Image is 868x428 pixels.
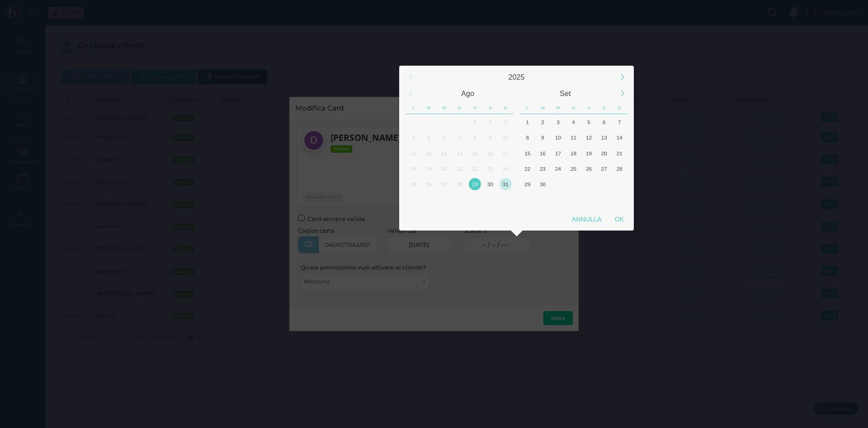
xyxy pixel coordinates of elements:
[521,147,533,159] div: 15
[596,161,612,176] div: Sabato, Settembre 27
[520,192,535,207] div: Lunedì, Ottobre 6
[565,211,608,227] div: Annulla
[500,116,512,128] div: 3
[437,192,452,207] div: Mercoledì, Settembre 3
[467,161,482,176] div: Venerdì, Agosto 22
[612,145,627,161] div: Domenica, Settembre 21
[484,163,496,175] div: 23
[401,84,420,103] div: Previous Month
[467,192,482,207] div: Venerdì, Settembre 5
[612,101,627,114] div: Domenica
[566,145,581,161] div: Giovedì, Settembre 18
[552,116,564,128] div: 3
[498,177,513,192] div: Domenica, Agosto 31
[484,147,496,159] div: 16
[583,131,595,144] div: 12
[521,178,533,190] div: 29
[469,178,481,190] div: 29
[535,161,551,176] div: Martedì, Settembre 23
[566,114,581,130] div: Giovedì, Settembre 4
[467,145,482,161] div: Venerdì, Agosto 15
[520,130,535,145] div: Lunedì, Settembre 8
[438,147,450,159] div: 13
[596,101,612,114] div: Sabato
[482,161,498,176] div: Sabato, Agosto 23
[438,178,450,190] div: 27
[482,114,498,130] div: Sabato, Agosto 2
[613,67,632,87] div: Next Year
[535,101,551,114] div: Martedì
[598,131,610,144] div: 13
[401,67,420,87] div: Previous Year
[537,178,549,190] div: 30
[421,177,437,192] div: Martedì, Agosto 26
[581,145,596,161] div: Venerdì, Settembre 19
[567,131,580,144] div: 11
[517,85,614,101] div: Settembre
[535,145,551,161] div: Martedì, Settembre 16
[437,101,452,114] div: Mercoledì
[612,161,627,176] div: Domenica, Settembre 28
[423,163,435,175] div: 19
[596,145,612,161] div: Sabato, Settembre 20
[500,131,512,144] div: 10
[498,130,513,145] div: Domenica, Agosto 10
[551,130,566,145] div: Mercoledì, Settembre 10
[581,114,596,130] div: Venerdì, Settembre 5
[421,114,437,130] div: Martedì, Luglio 29
[521,131,533,144] div: 8
[498,192,513,207] div: Domenica, Settembre 7
[482,101,498,114] div: Sabato
[484,178,496,190] div: 30
[406,101,421,114] div: Lunedì
[419,85,517,101] div: Agosto
[453,178,466,190] div: 28
[520,101,535,114] div: Lunedì
[598,147,610,159] div: 20
[596,114,612,130] div: Sabato, Settembre 6
[421,145,437,161] div: Martedì, Agosto 12
[612,177,627,192] div: Domenica, Ottobre 5
[452,114,467,130] div: Giovedì, Luglio 31
[452,145,467,161] div: Giovedì, Agosto 14
[438,131,450,144] div: 6
[583,163,595,175] div: 26
[535,192,551,207] div: Martedì, Ottobre 7
[520,177,535,192] div: Lunedì, Settembre 29
[613,131,626,144] div: 14
[520,145,535,161] div: Lunedì, Settembre 15
[567,116,580,128] div: 4
[437,177,452,192] div: Mercoledì, Agosto 27
[498,114,513,130] div: Domenica, Agosto 3
[469,131,481,144] div: 8
[407,163,420,175] div: 18
[535,114,551,130] div: Martedì, Settembre 2
[482,130,498,145] div: Sabato, Agosto 9
[498,161,513,176] div: Domenica, Agosto 24
[469,116,481,128] div: 1
[498,145,513,161] div: Domenica, Agosto 17
[537,163,549,175] div: 23
[406,114,421,130] div: Lunedì, Luglio 28
[581,101,597,114] div: Venerdì
[608,211,631,227] div: OK
[566,161,581,176] div: Giovedì, Settembre 25
[482,145,498,161] div: Sabato, Agosto 16
[482,192,498,207] div: Sabato, Settembre 6
[612,192,627,207] div: Domenica, Ottobre 12
[453,147,466,159] div: 14
[482,177,498,192] div: Sabato, Agosto 30
[537,116,549,128] div: 2
[406,192,421,207] div: Lunedì, Settembre 1
[551,177,566,192] div: Mercoledì, Ottobre 1
[612,130,627,145] div: Domenica, Settembre 14
[27,7,60,14] span: Assistenza
[566,192,581,207] div: Giovedì, Ottobre 9
[406,161,421,176] div: Lunedì, Agosto 18
[406,130,421,145] div: Lunedì, Agosto 4
[423,178,435,190] div: 26
[467,101,483,114] div: Venerdì
[423,147,435,159] div: 12
[613,163,626,175] div: 28
[453,131,466,144] div: 7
